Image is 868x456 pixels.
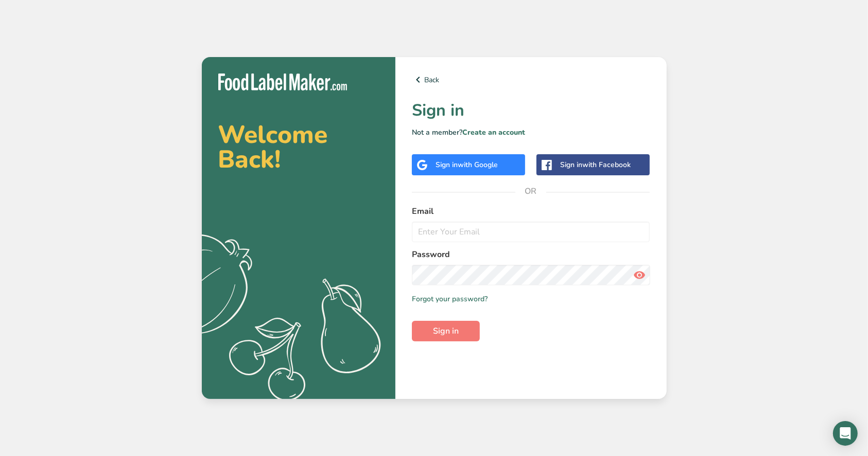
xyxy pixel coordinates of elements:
[412,248,650,261] label: Password
[218,74,347,90] img: Food Label Maker
[412,127,650,138] p: Not a member?
[436,159,498,170] div: Sign in
[412,98,650,123] h1: Sign in
[412,222,650,242] input: Enter Your Email
[412,74,650,86] a: Back
[515,176,546,207] span: OR
[833,421,858,446] div: Open Intercom Messenger
[412,321,480,341] button: Sign in
[433,325,459,337] span: Sign in
[560,159,631,170] div: Sign in
[582,160,631,170] span: with Facebook
[218,122,379,172] h2: Welcome Back!
[462,127,525,137] a: Create an account
[458,160,498,170] span: with Google
[412,205,650,217] label: Email
[412,294,488,304] a: Forgot your password?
